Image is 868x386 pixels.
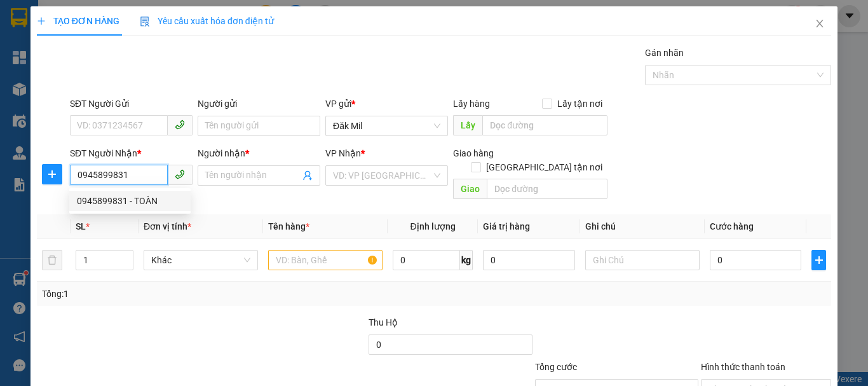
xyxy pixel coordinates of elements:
div: VP gửi [325,97,448,111]
span: phone [175,169,185,179]
span: Lấy hàng [453,99,490,109]
span: phone [175,120,185,130]
div: 0945899831 - TOÀN [69,191,191,211]
span: Đăk Mil [333,116,440,135]
span: Lấy [453,115,482,135]
span: SL [76,221,86,231]
button: plus [811,250,826,270]
input: 0 [483,250,574,270]
label: Hình thức thanh toán [701,362,785,372]
span: Giao [453,179,487,199]
button: delete [42,250,62,270]
span: Yêu cầu xuất hóa đơn điện tử [140,16,274,26]
span: Nhận: [83,12,113,25]
div: SĐT Người Nhận [70,146,193,160]
span: Tên hàng [268,221,309,231]
span: Lấy tận nơi [552,97,607,111]
div: 0945899831 - TOÀN [77,194,183,208]
input: Ghi Chú [585,250,700,270]
span: close [815,18,825,29]
span: plus [37,17,46,25]
span: VP Nhận [325,148,361,158]
th: Ghi chú [580,214,705,239]
div: DƯƠNG [83,41,232,57]
button: plus [42,164,62,184]
span: Khác [151,251,250,270]
span: Cước hàng [710,221,754,231]
div: Tổng: 1 [42,287,336,301]
span: Gửi: [11,12,31,25]
span: plus [43,169,62,179]
div: Người nhận [198,146,320,160]
span: Đơn vị tính [144,221,191,231]
span: [GEOGRAPHIC_DATA] tận nơi [481,160,607,174]
input: VD: Bàn, Ghế [268,250,383,270]
span: plus [812,255,825,265]
div: Dãy 4-B15 bến xe [GEOGRAPHIC_DATA] [83,11,232,41]
input: Dọc đường [482,115,607,135]
span: Giá trị hàng [483,221,530,231]
input: Dọc đường [487,179,607,199]
span: kg [460,250,473,270]
span: Thu Hộ [369,317,398,327]
span: TC: [83,81,100,95]
span: Định lượng [410,221,455,231]
div: Người gửi [198,97,320,111]
img: icon [140,17,150,27]
label: Gán nhãn [645,48,684,58]
div: SĐT Người Gửi [70,97,193,111]
span: Tổng cước [535,362,577,372]
span: TẠO ĐƠN HÀNG [37,16,119,26]
div: Đăk Mil [11,11,74,41]
span: user-add [302,170,313,181]
div: 0906170618 [83,57,232,74]
span: Giao hàng [453,148,494,158]
button: Close [802,6,837,42]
